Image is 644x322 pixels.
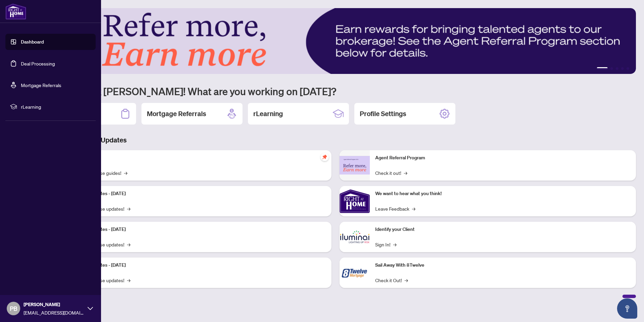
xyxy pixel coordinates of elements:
span: rLearning [21,103,91,110]
span: → [127,241,130,248]
button: Open asap [617,298,637,319]
img: logo [5,3,26,20]
span: [PERSON_NAME] [24,301,84,308]
h2: rLearning [253,109,283,118]
p: Sail Away With 8Twelve [375,262,631,269]
p: We want to hear what you think! [375,190,631,197]
a: Dashboard [21,39,44,45]
h3: Brokerage & Industry Updates [35,135,636,145]
p: Identify your Client [375,226,631,233]
span: → [127,276,130,284]
p: Self-Help [71,154,326,162]
p: Platform Updates - [DATE] [71,262,326,269]
h2: Mortgage Referrals [147,109,206,118]
span: → [124,169,127,177]
a: Check it Out!→ [375,276,408,284]
span: → [393,241,396,248]
span: PB [10,304,18,313]
img: Agent Referral Program [340,156,370,175]
p: Agent Referral Program [375,154,631,162]
span: → [405,276,408,284]
h1: Welcome back [PERSON_NAME]! What are you working on [DATE]? [35,85,636,98]
span: [EMAIL_ADDRESS][DOMAIN_NAME] [24,309,84,316]
p: Platform Updates - [DATE] [71,190,326,197]
button: 3 [616,67,618,70]
img: We want to hear what you think! [340,186,370,216]
span: pushpin [321,153,329,161]
img: Slide 0 [35,8,636,74]
a: Check it out!→ [375,169,407,177]
span: → [404,169,407,177]
a: Mortgage Referrals [21,82,61,88]
button: 5 [626,67,629,70]
button: 1 [597,67,608,70]
a: Leave Feedback→ [375,205,415,212]
button: 4 [621,67,624,70]
a: Sign In!→ [375,241,396,248]
p: Platform Updates - [DATE] [71,226,326,233]
h2: Profile Settings [360,109,406,118]
a: Deal Processing [21,60,55,66]
span: → [412,205,415,212]
span: → [127,205,130,212]
img: Sail Away With 8Twelve [340,258,370,288]
img: Identify your Client [340,222,370,252]
button: 2 [610,67,613,70]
